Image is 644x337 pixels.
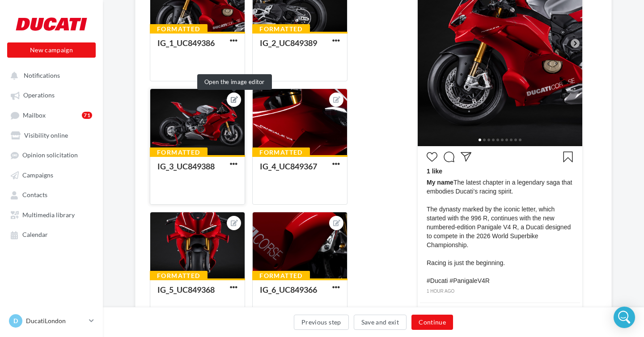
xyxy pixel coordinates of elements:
svg: Commenter [444,152,454,162]
div: IG_3_UC849388 [157,161,215,171]
a: Operations [5,87,97,103]
div: 1 hour ago [427,287,573,295]
span: Operations [23,92,55,99]
div: Formatted [252,271,310,281]
button: Save and exit [354,315,407,330]
span: Mailbox [23,111,46,119]
a: Visibility online [5,127,97,143]
div: IG_6_UC849366 [260,285,317,295]
div: Formatted [150,147,208,157]
span: Multimedia library [22,211,75,219]
a: D DucatiLondon [7,312,96,329]
span: Visibility online [24,131,68,139]
a: Multimedia library [5,206,97,223]
span: Campaigns [22,171,53,179]
div: IG_5_UC849368 [157,285,215,295]
a: Calendar [5,226,97,242]
div: 1 like [427,167,573,178]
span: The latest chapter in a legendary saga that embodies Ducati’s racing spirit. The dynasty marked b... [427,178,573,285]
a: Mailbox71 [5,107,97,123]
div: Open Intercom Messenger [614,307,635,328]
span: D [13,316,18,325]
span: Notifications [24,72,60,79]
svg: Enregistrer [563,152,573,162]
span: Contacts [22,191,47,199]
div: 71 [82,112,92,119]
svg: J’aime [427,152,437,162]
a: Opinion solicitation [5,147,97,163]
a: Campaigns [5,167,97,183]
span: Opinion solicitation [22,152,78,159]
span: My name [427,179,453,186]
button: Previous step [294,315,349,330]
button: Notifications [5,67,94,83]
div: Formatted [252,24,310,34]
div: Formatted [252,147,310,157]
div: Formatted [150,271,208,281]
a: Contacts [5,186,97,202]
p: DucatiLondon [26,316,85,325]
svg: Partager la publication [461,152,471,162]
div: IG_4_UC849367 [260,161,317,171]
div: Open the image editor [197,74,272,90]
button: Continue [411,315,453,330]
div: IG_1_UC849386 [157,38,215,48]
span: Calendar [22,231,48,239]
div: Formatted [150,24,208,34]
div: IG_2_UC849389 [260,38,317,48]
button: New campaign [7,42,96,58]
